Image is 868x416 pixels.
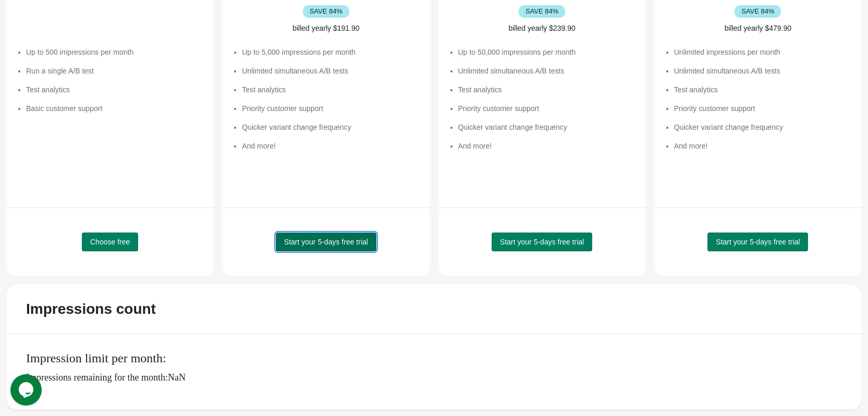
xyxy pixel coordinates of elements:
[458,141,635,151] li: And more!
[26,301,156,317] div: Impressions count
[665,23,851,33] div: billed yearly $479.90
[458,103,635,114] li: Priority customer support
[242,103,419,114] li: Priority customer support
[458,84,635,95] li: Test analytics
[500,238,584,246] span: Start your 5-days free trial
[242,47,419,57] li: Up to 5,000 impressions per month
[707,233,808,251] button: Start your 5-days free trial
[674,122,851,132] li: Quicker variant change frequency
[276,233,376,251] button: Start your 5-days free trial
[26,47,203,57] li: Up to 500 impressions per month
[674,84,851,95] li: Test analytics
[26,372,851,383] p: Impressions remaining for the month: NaN
[449,23,635,33] div: billed yearly $239.90
[458,122,635,132] li: Quicker variant change frequency
[82,233,138,251] button: Choose free
[674,66,851,76] li: Unlimited simultaneous A/B tests
[242,66,419,76] li: Unlimited simultaneous A/B tests
[519,5,565,18] div: SAVE 84%
[242,122,419,132] li: Quicker variant change frequency
[26,351,851,366] p: Impression limit per month:
[242,84,419,95] li: Test analytics
[458,47,635,57] li: Up to 50,000 impressions per month
[674,141,851,151] li: And more!
[458,66,635,76] li: Unlimited simultaneous A/B tests
[242,141,419,151] li: And more!
[26,66,203,76] li: Run a single A/B test
[90,238,130,246] span: Choose free
[492,233,592,251] button: Start your 5-days free trial
[303,5,349,18] div: SAVE 84%
[674,103,851,114] li: Priority customer support
[674,47,851,57] li: Unlimited impressions per month
[26,103,203,114] li: Basic customer support
[26,84,203,95] li: Test analytics
[233,23,419,33] div: billed yearly $191.90
[735,5,781,18] div: SAVE 84%
[10,374,44,406] iframe: chat widget
[284,238,368,246] span: Start your 5-days free trial
[716,238,800,246] span: Start your 5-days free trial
